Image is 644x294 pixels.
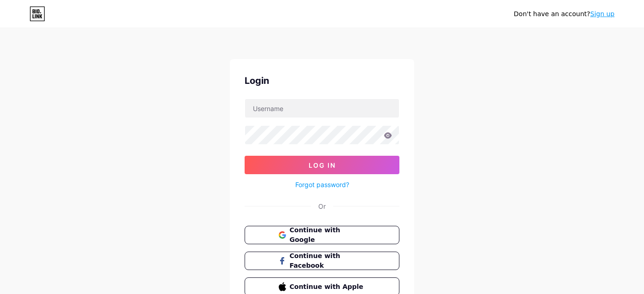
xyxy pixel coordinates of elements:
[514,9,615,19] div: Don't have an account?
[295,180,349,189] a: Forgot password?
[318,201,326,211] div: Or
[245,252,399,270] button: Continue with Facebook
[590,10,615,18] a: Sign up
[309,161,336,169] span: Log In
[290,282,366,292] span: Continue with Apple
[290,225,366,245] span: Continue with Google
[245,156,399,174] button: Log In
[245,99,399,118] input: Username
[245,226,399,244] button: Continue with Google
[290,251,366,270] span: Continue with Facebook
[245,74,399,88] div: Login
